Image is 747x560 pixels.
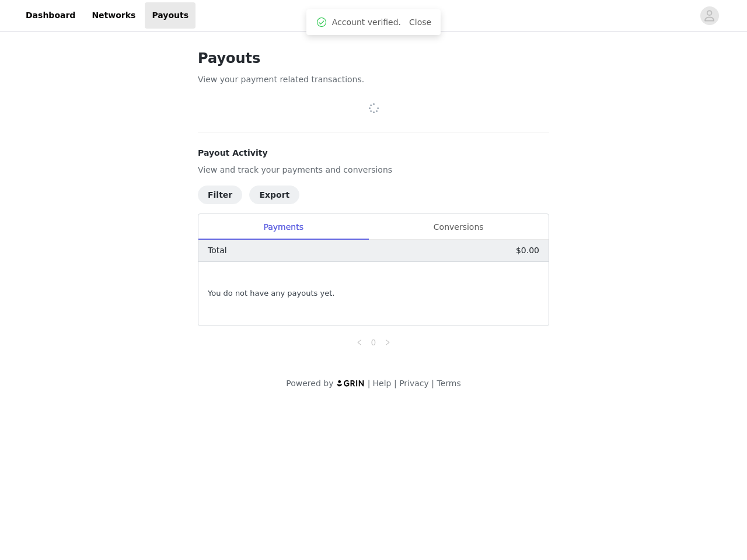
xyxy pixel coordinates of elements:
[208,288,334,299] span: You do not have any payouts yet.
[399,379,429,388] a: Privacy
[198,147,549,159] h4: Payout Activity
[249,185,299,204] button: Export
[85,2,142,29] a: Networks
[366,335,381,349] li: 0
[19,2,82,29] a: Dashboard
[286,379,333,388] span: Powered by
[336,379,365,387] img: logo
[394,379,397,388] span: |
[208,244,227,257] p: Total
[381,335,395,349] li: Next Page
[198,185,242,204] button: Filter
[198,164,549,176] p: View and track your payments and conversions
[368,379,371,388] span: |
[332,16,401,29] span: Account verified.
[356,339,363,346] i: icon: left
[368,214,549,240] div: Conversions
[198,48,549,69] h1: Payouts
[704,6,715,25] div: avatar
[145,2,196,29] a: Payouts
[352,335,366,349] li: Previous Page
[198,214,368,240] div: Payments
[367,336,380,349] a: 0
[198,73,549,86] p: View your payment related transactions.
[431,379,434,388] span: |
[409,17,431,27] a: Close
[516,244,539,257] p: $0.00
[384,339,391,346] i: icon: right
[373,379,392,388] a: Help
[437,379,460,388] a: Terms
